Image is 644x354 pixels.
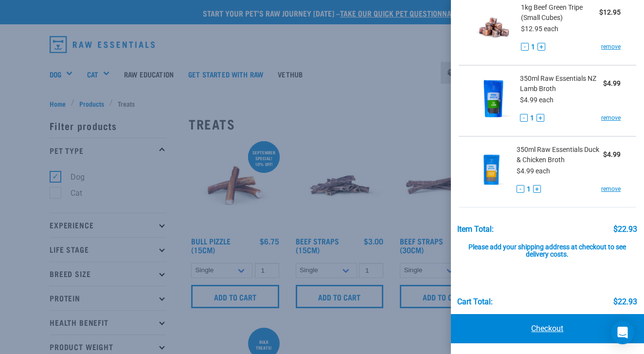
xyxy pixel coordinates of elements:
a: remove [601,113,621,122]
div: Please add your shipping address at checkout to see delivery costs. [457,234,637,259]
div: Cart total: [457,298,493,306]
button: + [537,114,544,122]
strong: $12.95 [599,8,621,16]
span: $4.99 each [520,96,554,104]
button: - [521,43,529,51]
button: - [517,185,524,193]
span: 1kg Beef Green Tripe (Small Cubes) [521,2,599,23]
div: Item Total: [457,225,494,234]
span: 1 [531,42,535,52]
img: Raw Essentials Duck & Chicken Broth [474,145,509,195]
a: remove [601,42,621,51]
span: $12.95 each [521,25,558,33]
div: $22.93 [613,298,637,306]
button: + [537,43,545,51]
a: Checkout [451,314,644,343]
span: 350ml Raw Essentials NZ Lamb Broth [520,74,603,94]
span: 1 [530,113,534,123]
span: 350ml Raw Essentials Duck & Chicken Broth [517,145,603,165]
span: 1 [527,184,531,194]
span: $4.99 each [517,167,550,175]
strong: $4.99 [603,150,621,158]
div: $22.93 [613,225,637,234]
strong: $4.99 [603,79,621,87]
img: Beef Green Tripe (Small Cubes) [474,2,514,53]
a: remove [601,185,621,193]
img: Raw Essentials NZ Lamb Broth [474,74,513,124]
button: + [533,185,541,193]
div: Open Intercom Messenger [611,321,634,344]
button: - [520,114,528,122]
